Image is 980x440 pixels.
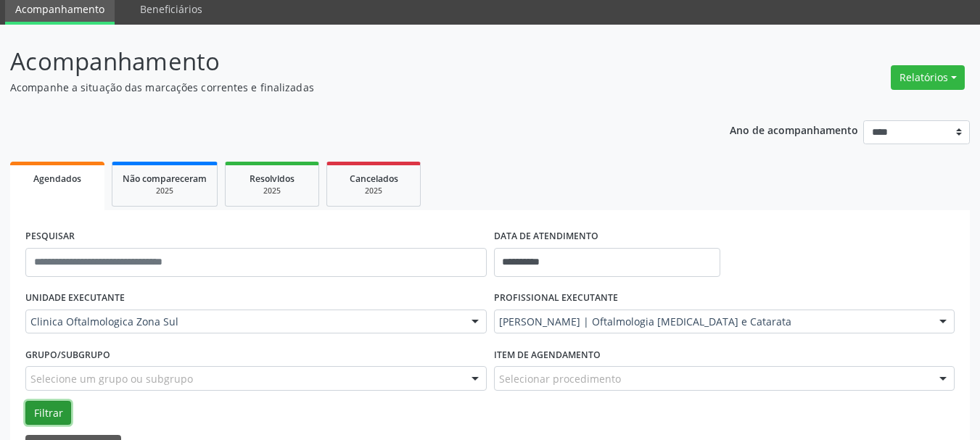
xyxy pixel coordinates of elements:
[499,315,926,329] span: [PERSON_NAME] | Oftalmologia [MEDICAL_DATA] e Catarata
[236,186,308,196] div: 2025
[337,186,410,196] div: 2025
[25,344,110,366] label: Grupo/Subgrupo
[494,344,601,366] label: Item de agendamento
[30,371,193,386] span: Selecione um grupo ou subgrupo
[350,173,398,185] span: Cancelados
[25,401,71,426] button: Filtrar
[250,173,295,185] span: Resolvidos
[33,173,81,185] span: Agendados
[494,287,618,310] label: PROFISSIONAL EXECUTANTE
[123,173,207,185] span: Não compareceram
[25,225,75,248] label: PESQUISAR
[10,80,682,95] p: Acompanhe a situação das marcações correntes e finalizadas
[25,287,125,310] label: UNIDADE EXECUTANTE
[10,43,682,80] p: Acompanhamento
[494,225,598,248] label: DATA DE ATENDIMENTO
[891,65,965,90] button: Relatórios
[123,186,207,196] div: 2025
[30,315,457,329] span: Clinica Oftalmologica Zona Sul
[730,120,858,138] p: Ano de acompanhamento
[499,371,621,386] span: Selecionar procedimento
